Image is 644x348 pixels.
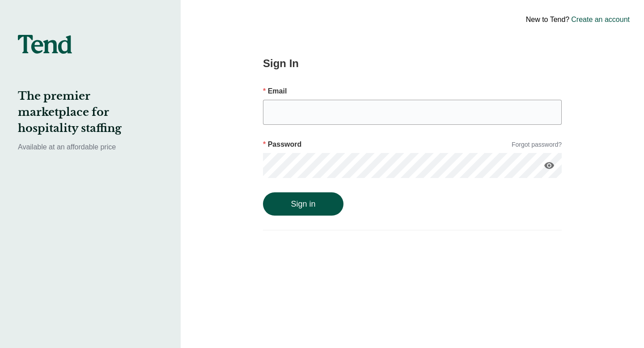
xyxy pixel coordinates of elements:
h2: Sign In [263,55,562,72]
button: Sign in [263,192,343,216]
a: Create an account [571,14,630,25]
p: Email [263,86,562,97]
p: Password [263,139,301,150]
img: tend-logo [18,35,72,54]
p: Available at an affordable price [18,142,163,153]
i: visibility [544,160,555,171]
a: Forgot password? [512,140,562,149]
h2: The premier marketplace for hospitality staffing [18,88,163,136]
